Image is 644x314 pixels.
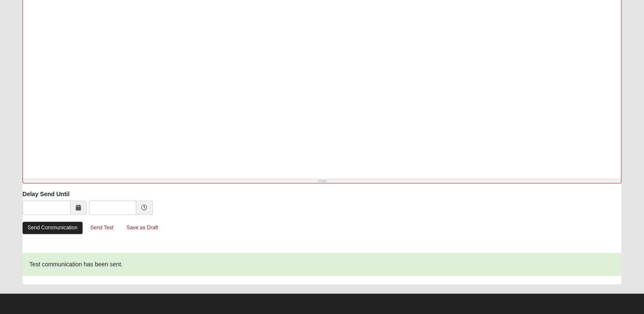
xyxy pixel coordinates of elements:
[23,190,69,198] label: Delay Send Until
[85,221,119,234] a: Send Test
[29,261,123,268] span: Test communication has been sent.
[23,179,621,183] div: Resize
[23,222,83,234] a: Send Communication
[121,221,163,234] a: Save as Draft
